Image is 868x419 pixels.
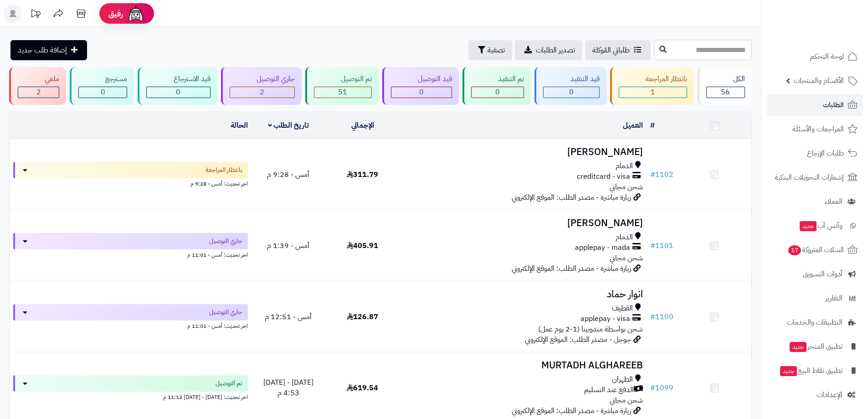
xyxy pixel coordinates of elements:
[108,8,123,19] span: رفيق
[792,123,844,135] span: المراجعات والأسئلة
[209,237,242,246] span: جاري التوصيل
[650,240,655,251] span: #
[544,87,599,98] div: 0
[807,147,844,160] span: طلبات الإرجاع
[419,87,424,98] span: 0
[612,303,633,314] span: القطيف
[147,87,210,98] div: 0
[512,263,631,274] span: زيارة مباشرة - مصدر الطلب: الموقع الإلكتروني
[403,289,643,300] h3: انوار حماد
[13,249,248,259] div: اخر تحديث: أمس - 11:01 م
[787,316,842,329] span: التطبيقات والخدمات
[767,239,863,261] a: السلات المتروكة17
[767,215,863,237] a: وآتس آبجديد
[495,87,500,98] span: 0
[13,392,248,401] div: اخر تحديث: [DATE] - [DATE] 11:12 م
[650,383,655,393] span: #
[608,67,696,105] a: بانتظار المراجعة 1
[13,321,248,330] div: اخر تحديث: أمس - 11:01 م
[10,40,87,60] a: إضافة طلب جديد
[767,263,863,285] a: أدوات التسويق
[825,195,842,208] span: العملاء
[767,287,863,309] a: التقارير
[472,87,524,98] div: 0
[260,87,264,98] span: 2
[488,45,505,56] span: تصفية
[338,87,347,98] span: 51
[216,379,242,388] span: تم التوصيل
[650,169,655,180] span: #
[799,219,842,232] span: وآتس آب
[580,314,630,324] span: applepay - visa
[767,142,863,164] a: طلبات الإرجاع
[146,74,210,84] div: قيد الاسترجاع
[721,87,730,98] span: 56
[36,87,41,98] span: 2
[610,253,643,264] span: شحن مجاني
[391,74,452,84] div: قيد التوصيل
[471,74,524,84] div: تم التنفيذ
[219,67,303,105] a: جاري التوصيل 2
[515,40,582,60] a: تصدير الطلبات
[230,87,294,98] div: 2
[512,192,631,203] span: زيارة مباشرة - مصدر الطلب: الموقع الإلكتروني
[209,308,242,317] span: جاري التوصيل
[823,98,844,111] span: الطلبات
[268,120,309,131] a: تاريخ الطلب
[347,240,378,251] span: 405.91
[610,181,643,192] span: شحن مجاني
[231,120,248,131] a: الحالة
[788,245,801,255] span: 17
[616,161,633,171] span: الدمام
[7,67,68,105] a: ملغي 2
[610,395,643,406] span: شحن مجاني
[794,74,844,87] span: الأقسام والمنتجات
[584,385,634,395] span: الدفع عند التسليم
[127,5,145,23] img: ai-face.png
[696,67,754,105] a: الكل56
[767,118,863,140] a: المراجعات والأسئلة
[267,169,309,180] span: أمس - 9:28 م
[512,405,631,416] span: زيارة مباشرة - مصدر الطلب: الموقع الإلكتروني
[265,311,312,322] span: أمس - 12:51 م
[543,74,599,84] div: قيد التنفيذ
[403,147,643,157] h3: [PERSON_NAME]
[263,377,313,398] span: [DATE] - [DATE] 4:53 م
[775,171,844,184] span: إشعارات التحويلات البنكية
[79,87,127,98] div: 0
[577,171,630,182] span: creditcard - visa
[650,240,673,251] a: #1101
[403,218,643,228] h3: [PERSON_NAME]
[767,384,863,406] a: الإعدادات
[619,87,687,98] div: 1
[585,40,651,60] a: طلباتي المُوكلة
[800,221,817,231] span: جديد
[230,74,295,84] div: جاري التوصيل
[810,50,844,63] span: لوحة التحكم
[347,383,378,393] span: 619.54
[538,324,643,335] span: شحن بواسطة مندوبينا (1-2 يوم عمل)
[803,268,842,280] span: أدوات التسويق
[650,120,655,131] a: #
[575,243,630,253] span: applepay - mada
[18,74,59,84] div: ملغي
[650,311,673,322] a: #1100
[351,120,374,131] a: الإجمالي
[24,5,47,25] a: تحديثات المنصة
[817,388,842,401] span: الإعدادات
[651,87,655,98] span: 1
[101,87,105,98] span: 0
[314,87,371,98] div: 51
[767,46,863,67] a: لوحة التحكم
[136,67,219,105] a: قيد الاسترجاع 0
[391,87,452,98] div: 0
[650,311,655,322] span: #
[592,45,630,56] span: طلباتي المُوكلة
[806,7,859,26] img: logo-2.png
[267,240,309,251] span: أمس - 1:39 م
[616,232,633,243] span: الدمام
[825,292,842,305] span: التقارير
[18,45,67,56] span: إضافة طلب جديد
[525,334,631,345] span: جوجل - مصدر الطلب: الموقع الإلكتروني
[461,67,533,105] a: تم التنفيذ 0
